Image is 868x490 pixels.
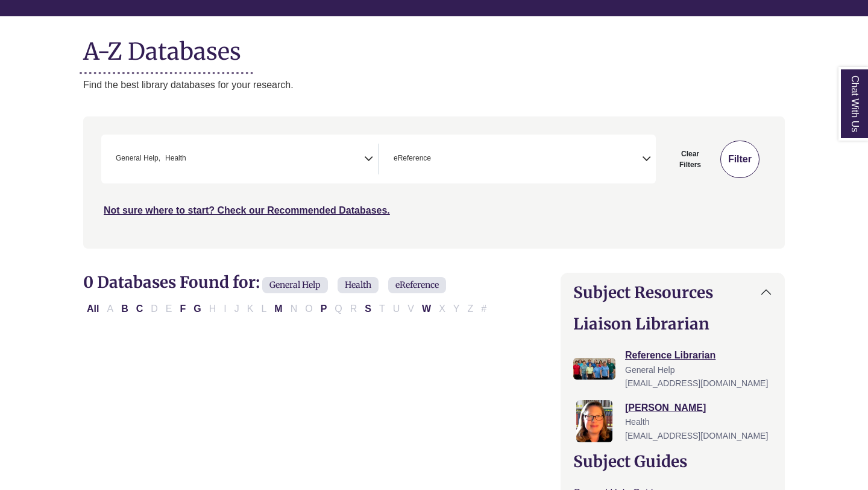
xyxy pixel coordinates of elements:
span: eReference [394,153,431,164]
a: Not sure where to start? Check our Recommended Databases. [104,205,390,215]
li: Health [160,153,186,164]
p: Find the best library databases for your research. [83,77,785,93]
span: Health [338,277,379,293]
textarea: Search [433,155,439,165]
h2: Liaison Librarian [573,314,772,333]
a: [PERSON_NAME] [625,402,706,413]
button: All [83,301,102,317]
span: eReference [388,277,446,293]
a: Reference Librarian [625,350,715,360]
button: Filter Results B [118,301,132,317]
button: Filter Results M [271,301,286,317]
span: Health [165,153,186,164]
div: Alpha-list to filter by first letter of database name [83,303,491,313]
button: Filter Results P [317,301,331,317]
nav: Search filters [83,116,785,248]
textarea: Search [189,155,194,165]
li: eReference [389,153,431,164]
h2: Subject Guides [573,452,772,471]
button: Filter Results W [418,301,435,317]
button: Filter Results C [133,301,147,317]
span: General Help [625,365,675,375]
span: Health [625,417,649,427]
button: Submit for Search Results [720,141,759,178]
span: 0 Databases Found for: [83,272,260,292]
img: Reference Librarian [573,358,615,380]
img: Jessica Moore [576,400,612,442]
span: General Help [262,277,328,293]
span: [EMAIL_ADDRESS][DOMAIN_NAME] [625,378,768,388]
button: Filter Results S [361,301,375,317]
span: [EMAIL_ADDRESS][DOMAIN_NAME] [625,431,768,441]
button: Subject Resources [561,273,784,311]
li: General Help [111,153,160,164]
button: Clear Filters [663,141,717,178]
h1: A-Z Databases [83,28,785,65]
button: Filter Results F [176,301,189,317]
span: General Help [116,153,160,164]
button: Filter Results G [190,301,204,317]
